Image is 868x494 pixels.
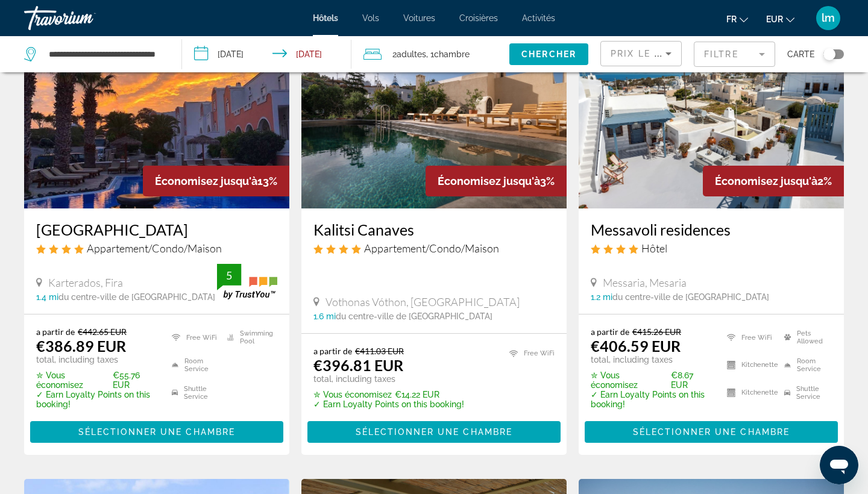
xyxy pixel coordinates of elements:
a: Vols [362,13,379,23]
a: Travorium [24,2,145,34]
a: Hôtels [313,13,338,23]
li: Free WiFi [503,346,555,361]
span: ✮ Vous économisez [591,370,668,390]
button: Filter [694,41,775,67]
div: 4 star Hotel [591,242,832,255]
li: Free WiFi [166,327,222,348]
button: User Menu [813,5,844,31]
span: a partir de [313,346,352,356]
span: ✮ Vous économisez [36,370,110,390]
span: Chercher [521,49,576,59]
p: ✓ Earn Loyalty Points on this booking! [591,390,712,409]
span: Économisez jusqu'à [155,175,257,187]
span: Économisez jusqu'à [438,175,540,187]
li: Shuttle Service [778,382,832,404]
span: lm [822,12,835,24]
span: 1.2 mi [591,292,612,302]
iframe: Bouton de lancement de la fenêtre de messagerie [820,446,858,484]
span: 1.4 mi [36,292,58,302]
p: ✓ Earn Loyalty Points on this booking! [313,399,464,409]
span: Appartement/Condo/Maison [364,242,499,255]
p: €14.22 EUR [313,390,464,399]
span: 2 [392,46,426,63]
a: Kalitsi Canaves [313,220,555,239]
a: [GEOGRAPHIC_DATA] [36,220,277,239]
span: Vothonas Vóthon, [GEOGRAPHIC_DATA] [325,295,520,308]
li: Kitchenette [721,354,778,376]
div: 4 star Apartment [36,242,277,255]
li: Shuttle Service [166,382,222,404]
p: total, including taxes [313,374,464,384]
span: Chambre [434,49,470,59]
span: Sélectionner une chambre [633,427,790,437]
span: du centre-ville de [GEOGRAPHIC_DATA] [336,311,492,321]
span: fr [726,14,737,24]
img: Hotel image [24,16,289,208]
img: trustyou-badge.svg [217,264,277,299]
span: ✮ Vous économisez [313,390,392,399]
a: Croisières [459,13,498,23]
p: €8.67 EUR [591,370,712,390]
ins: €386.89 EUR [36,337,126,355]
ins: €396.81 EUR [313,356,403,374]
span: EUR [766,14,783,24]
span: Sélectionner une chambre [356,427,512,437]
span: Appartement/Condo/Maison [87,242,222,255]
a: Messavoli residences [591,220,832,239]
img: Hotel image [301,16,567,208]
p: total, including taxes [36,355,157,364]
button: Sélectionner une chambre [585,421,838,443]
span: 1.6 mi [313,311,336,321]
span: Sélectionner une chambre [78,427,235,437]
button: Change language [726,10,748,28]
span: Carte [787,46,814,63]
button: Sélectionner une chambre [30,421,283,443]
button: Travelers: 2 adults, 0 children [351,36,509,72]
img: Hotel image [579,16,844,208]
a: Voitures [403,13,435,23]
div: 2% [703,166,844,196]
span: , 1 [426,46,470,63]
button: Chercher [509,43,588,65]
span: Karterados, Fira [48,276,123,289]
li: Kitchenette [721,382,778,404]
p: total, including taxes [591,355,712,364]
a: Activités [522,13,555,23]
li: Pets Allowed [778,327,832,348]
li: Room Service [166,354,222,376]
span: a partir de [36,327,75,337]
span: Adultes [397,49,426,59]
span: Hôtel [641,242,667,255]
div: 3% [426,166,567,196]
div: 4 star Apartment [313,242,555,255]
a: Sélectionner une chambre [585,424,838,437]
div: 5 [217,268,241,283]
del: €415.26 EUR [632,327,681,337]
li: Room Service [778,354,832,376]
button: Change currency [766,10,794,28]
p: ✓ Earn Loyalty Points on this booking! [36,390,157,409]
span: Prix le plus bas [611,49,705,58]
span: a partir de [591,327,629,337]
li: Free WiFi [721,327,778,348]
span: du centre-ville de [GEOGRAPHIC_DATA] [612,292,769,302]
del: €411.03 EUR [355,346,404,356]
a: Sélectionner une chambre [30,424,283,437]
mat-select: Sort by [611,46,671,61]
button: Sélectionner une chambre [307,421,561,443]
p: €55.76 EUR [36,370,157,390]
button: Check-in date: Dec 26, 2025 Check-out date: Jan 2, 2026 [182,36,352,72]
div: 13% [143,166,289,196]
button: Toggle map [814,49,844,60]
